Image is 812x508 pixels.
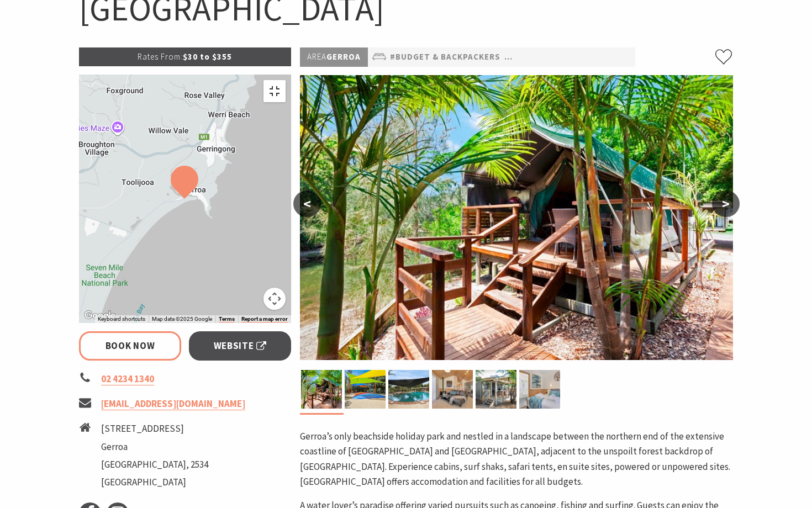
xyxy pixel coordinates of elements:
[504,50,625,64] a: #Camping & Holiday Parks
[432,370,473,409] img: fireplace
[263,80,286,102] button: Toggle fullscreen view
[79,47,291,66] p: $30 to $355
[219,316,235,322] a: Terms (opens in new tab)
[101,373,154,385] a: 02 4234 1340
[300,47,368,67] p: Gerroa
[307,51,326,62] span: Area
[138,51,183,62] span: Rates From:
[101,421,208,436] li: [STREET_ADDRESS]
[629,50,679,64] a: #Cottages
[300,429,733,489] p: Gerroa’s only beachside holiday park and nestled in a landscape between the northern end of the e...
[82,309,118,323] img: Google
[301,370,342,409] img: Safari Tents at Seven Mile Beach Holiday Park
[101,440,208,454] li: Gerroa
[345,370,386,409] img: jumping pillow
[476,370,516,409] img: Couple on cabin deck at Seven Mile Beach Holiday Park
[79,331,181,361] a: Book Now
[388,370,429,409] img: Beachside Pool
[241,316,288,322] a: Report a map error
[101,475,208,490] li: [GEOGRAPHIC_DATA]
[101,398,245,410] a: [EMAIL_ADDRESS][DOMAIN_NAME]
[98,315,145,323] button: Keyboard shortcuts
[390,50,500,64] a: #Budget & backpackers
[293,190,321,217] button: <
[101,457,208,472] li: [GEOGRAPHIC_DATA], 2534
[152,316,212,322] span: Map data ©2025 Google
[189,331,291,361] a: Website
[300,75,733,360] img: Safari Tents at Seven Mile Beach Holiday Park
[263,288,286,310] button: Map camera controls
[712,190,740,217] button: >
[214,338,267,353] span: Website
[82,309,118,323] a: Open this area in Google Maps (opens a new window)
[519,370,560,409] img: cabin bedroom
